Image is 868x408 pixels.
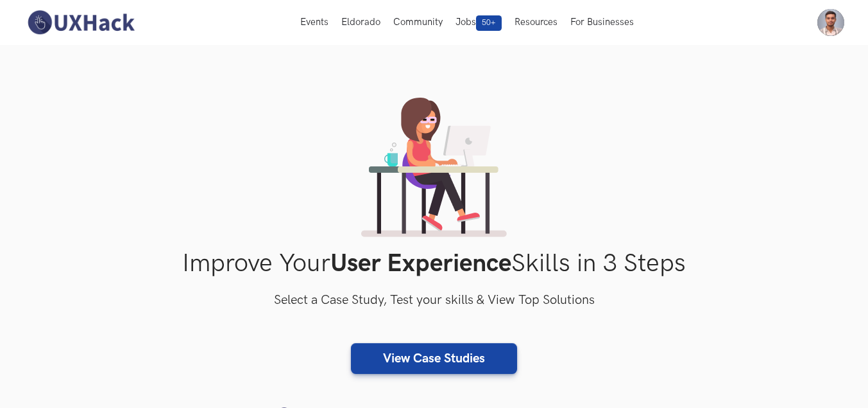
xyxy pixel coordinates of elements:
strong: User Experience [330,249,511,279]
h1: Improve Your Skills in 3 Steps [24,249,845,279]
img: Your profile pic [817,9,844,36]
img: UXHack-logo.png [24,9,138,36]
img: lady working on laptop [361,98,507,237]
h3: Select a Case Study, Test your skills & View Top Solutions [24,290,845,311]
span: 50+ [476,15,502,31]
a: View Case Studies [351,343,517,374]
